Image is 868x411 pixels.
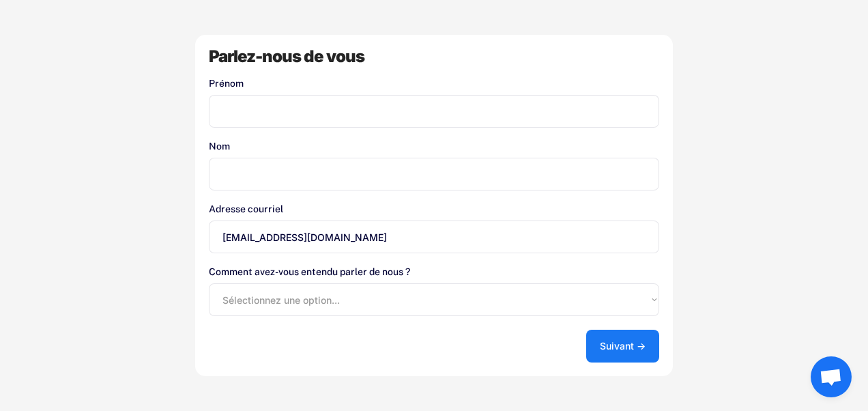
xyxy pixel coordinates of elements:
div: Prénom [209,79,659,88]
button: Suivant → [586,330,659,363]
div: Nom [209,141,659,151]
div: Adresse courriel [209,204,659,214]
div: Ouvrir le chat [811,356,852,397]
div: Comment avez-vous entendu parler de nous ? [209,267,659,277]
input: Votre adresse e-mail [209,221,659,253]
div: Parlez-nous de vous [209,48,659,65]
